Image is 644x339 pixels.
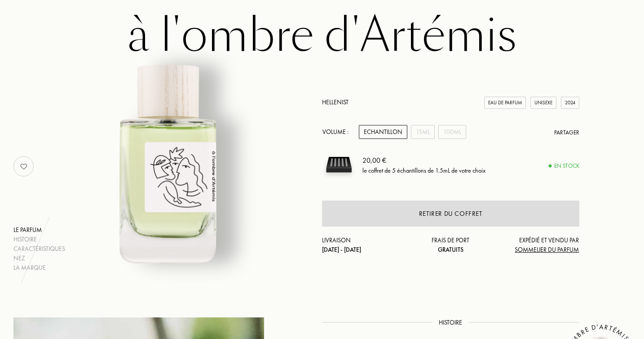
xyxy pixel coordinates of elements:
[515,245,579,254] span: Sommelier du Parfum
[57,51,278,272] img: à l'ombre d'Artémis Hellenist
[97,11,547,60] h1: à l'ombre d'Artémis
[322,236,408,254] div: Livraison
[438,125,466,139] div: 100mL
[13,254,65,263] div: Nez
[484,97,526,109] div: Eau de Parfum
[419,209,482,219] div: Retirer du coffret
[322,125,353,139] div: Volume :
[408,236,494,254] div: Frais de port
[13,225,65,235] div: Le parfum
[322,148,356,182] img: sample box
[322,98,348,106] a: Hellenist
[549,161,579,170] div: En stock
[362,155,485,165] div: 20,00 €
[362,165,485,175] div: le coffret de 5 échantillons de 1.5mL de votre choix
[554,128,579,137] div: Partager
[494,236,579,254] div: Expédié et vendu par
[13,244,65,254] div: Caractéristiques
[13,235,65,244] div: Histoire
[411,125,435,139] div: 15mL
[322,245,361,254] span: [DATE] - [DATE]
[561,97,579,109] div: 2024
[15,157,33,175] img: no_like_p.png
[530,97,556,109] div: Unisexe
[438,245,463,254] span: Gratuits
[359,125,407,139] div: Echantillon
[13,263,65,272] div: La marque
